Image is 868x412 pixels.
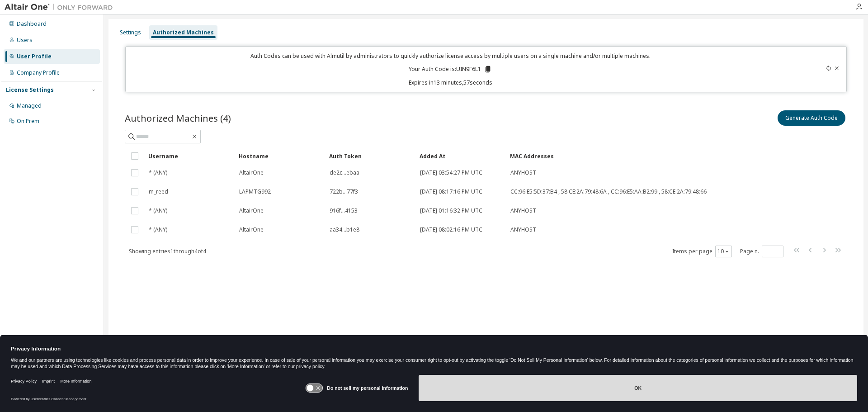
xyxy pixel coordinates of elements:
[149,188,168,195] span: m_reed
[330,226,359,233] span: aa34...b1e8
[17,69,60,76] div: Company Profile
[420,188,482,195] span: [DATE] 08:17:16 PM UTC
[717,248,730,255] button: 10
[17,53,52,60] div: User Profile
[129,247,206,255] span: Showing entries 1 through 4 of 4
[149,226,167,233] span: * (ANY)
[420,149,503,163] div: Added At
[420,226,482,233] span: [DATE] 08:02:16 PM UTC
[149,169,167,176] span: * (ANY)
[510,226,536,233] span: ANYHOST
[330,188,358,195] span: 722b...77f3
[510,207,536,214] span: ANYHOST
[239,169,264,176] span: AltairOne
[420,169,482,176] span: [DATE] 03:54:27 PM UTC
[510,149,752,163] div: MAC Addresses
[778,110,845,126] button: Generate Auth Code
[131,79,770,86] p: Expires in 13 minutes, 57 seconds
[510,169,536,176] span: ANYHOST
[329,149,412,163] div: Auth Token
[6,86,54,94] div: License Settings
[125,112,231,124] span: Authorized Machines (4)
[740,246,783,257] span: Page n.
[17,37,33,44] div: Users
[120,29,141,36] div: Settings
[510,188,707,195] span: CC:96:E5:5D:37:B4 , 58:CE:2A:79:48:6A , CC:96:E5:AA:B2:99 , 58:CE:2A:79:48:66
[17,102,42,109] div: Managed
[239,207,264,214] span: AltairOne
[17,20,47,28] div: Dashboard
[17,118,39,125] div: On Prem
[239,149,322,163] div: Hostname
[149,207,167,214] span: * (ANY)
[239,188,271,195] span: LAPMTG992
[330,207,358,214] span: 916f...4153
[409,65,492,73] p: Your Auth Code is: UIN9F6L1
[672,246,732,257] span: Items per page
[131,52,770,60] p: Auth Codes can be used with Almutil by administrators to quickly authorize license access by mult...
[153,29,214,36] div: Authorized Machines
[239,226,264,233] span: AltairOne
[148,149,231,163] div: Username
[5,3,118,12] img: Altair One
[420,207,482,214] span: [DATE] 01:16:32 PM UTC
[330,169,359,176] span: de2c...ebaa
